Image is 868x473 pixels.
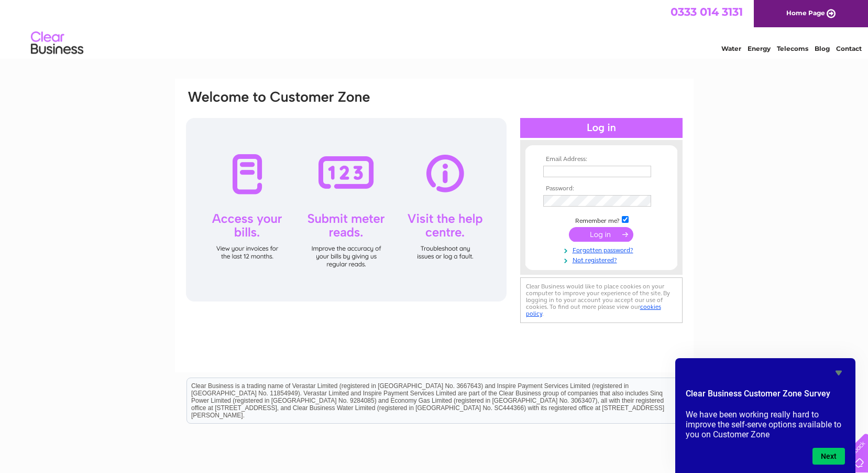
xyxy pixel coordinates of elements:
div: Clear Business would like to place cookies on your computer to improve your experience of the sit... [520,277,683,323]
div: Clear Business Customer Zone Survey [686,367,845,465]
div: Clear Business is a trading name of Verastar Limited (registered in [GEOGRAPHIC_DATA] No. 3667643... [187,6,682,51]
img: logo.png [30,27,84,59]
th: Password: [541,185,662,192]
td: Remember me? [541,214,662,225]
th: Email Address: [541,156,662,163]
a: cookies policy [526,303,661,317]
a: Contact [836,45,862,52]
a: Telecoms [777,45,808,52]
input: Submit [569,227,633,242]
a: Water [721,45,741,52]
a: 0333 014 3131 [671,5,743,18]
h2: Clear Business Customer Zone Survey [686,388,845,405]
a: Energy [748,45,771,52]
a: Not registered? [543,254,662,264]
a: Blog [815,45,830,52]
a: Forgotten password? [543,244,662,254]
button: Hide survey [832,367,845,379]
button: Next question [812,448,845,465]
p: We have been working really hard to improve the self-serve options available to you on Customer Zone [686,410,845,439]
